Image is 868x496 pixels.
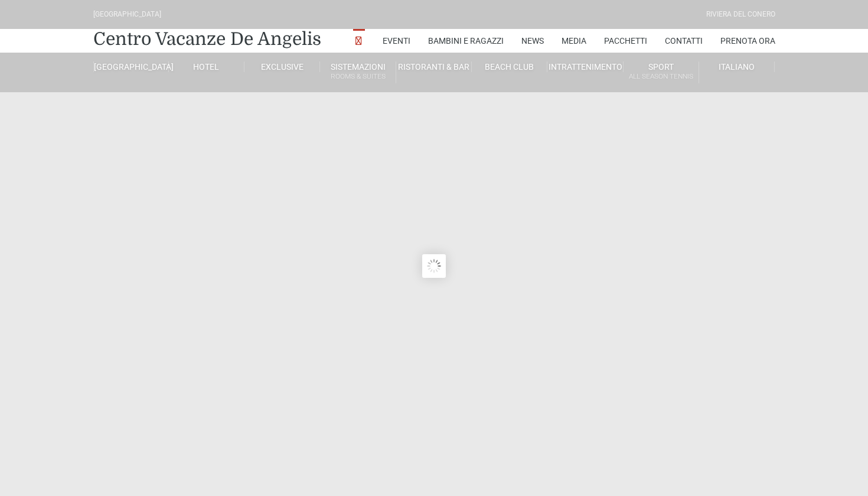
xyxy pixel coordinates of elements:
[396,61,472,72] a: Ristoranti & Bar
[521,29,544,53] a: News
[93,27,321,51] a: Centro Vacanze De Angelis
[547,61,623,72] a: Intrattenimento
[706,9,775,20] div: Riviera Del Conero
[562,29,586,53] a: Media
[472,61,547,72] a: Beach Club
[604,29,647,53] a: Pacchetti
[699,61,775,72] a: Italiano
[624,71,699,82] small: All Season Tennis
[244,61,320,72] a: Exclusive
[624,61,699,83] a: SportAll Season Tennis
[720,29,775,53] a: Prenota Ora
[93,61,169,72] a: [GEOGRAPHIC_DATA]
[320,61,396,83] a: SistemazioniRooms & Suites
[719,62,755,72] span: Italiano
[93,9,161,20] div: [GEOGRAPHIC_DATA]
[383,29,410,53] a: Eventi
[169,61,244,72] a: Hotel
[665,29,703,53] a: Contatti
[320,71,395,82] small: Rooms & Suites
[428,29,504,53] a: Bambini e Ragazzi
